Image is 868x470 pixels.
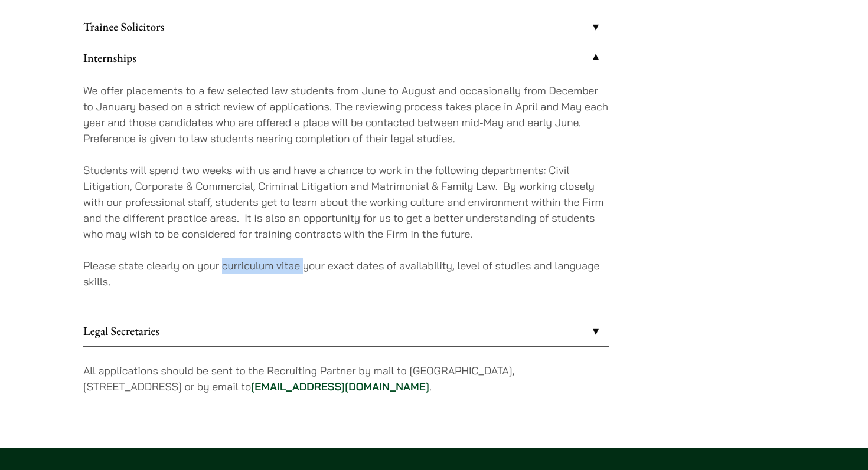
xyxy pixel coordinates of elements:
[83,42,609,73] a: Internships
[83,258,609,290] p: Please state clearly on your curriculum vitae your exact dates of availability, level of studies ...
[251,380,429,393] a: [EMAIL_ADDRESS][DOMAIN_NAME]
[83,83,609,146] p: We offer placements to a few selected law students from June to August and occasionally from Dece...
[83,11,609,42] a: Trainee Solicitors
[83,162,609,242] p: Students will spend two weeks with us and have a chance to work in the following departments: Civ...
[83,363,609,395] p: All applications should be sent to the Recruiting Partner by mail to [GEOGRAPHIC_DATA], [STREET_A...
[83,73,609,315] div: Internships
[83,315,609,346] a: Legal Secretaries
